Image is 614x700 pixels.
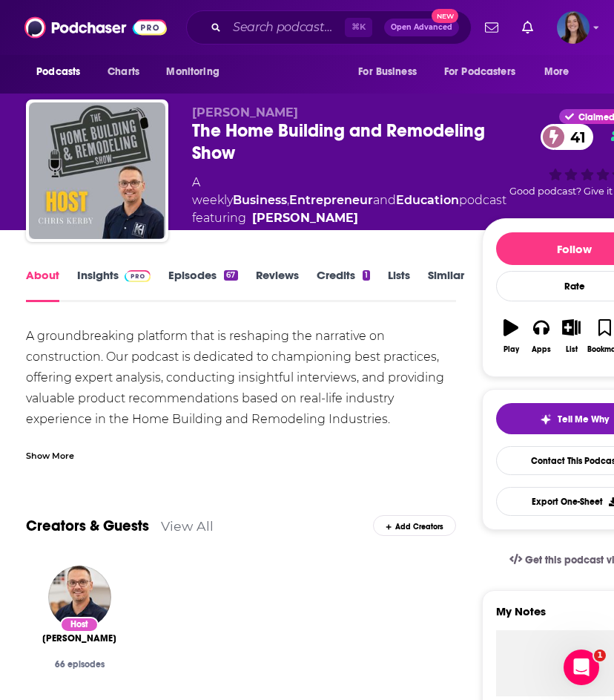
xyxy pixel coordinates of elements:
img: Podchaser Pro [125,270,151,282]
span: Tell Me Why [558,413,609,425]
span: Podcasts [36,62,80,82]
div: List [566,345,578,354]
button: open menu [348,58,435,86]
a: 41 [541,124,593,150]
a: Episodes67 [168,268,237,302]
iframe: Intercom live chat [564,650,599,685]
a: Chris Kerby [252,209,358,227]
button: open menu [534,58,588,86]
div: 66 episodes [38,659,121,670]
a: Reviews [256,268,299,302]
div: Play [504,345,519,354]
a: Credits1 [317,268,370,302]
input: Search podcasts, credits, & more... [227,16,345,39]
button: Apps [526,310,557,363]
span: Charts [108,62,139,82]
div: Search podcasts, credits, & more... [186,10,472,45]
img: The Home Building and Remodeling Show [29,102,165,239]
button: Play [496,310,526,363]
div: 67 [224,270,237,281]
a: InsightsPodchaser Pro [77,268,151,302]
span: 1 [594,650,606,661]
img: Chris Kerby [48,566,111,629]
a: Entrepreneur [289,193,373,207]
a: Similar [428,268,464,302]
span: Monitoring [166,62,219,82]
span: 41 [555,124,593,150]
span: ⌘ K [345,18,372,37]
span: Logged in as emmadonovan [557,11,590,44]
a: Business [233,193,287,207]
img: User Profile [557,11,590,44]
div: Apps [532,345,551,354]
span: For Business [358,62,417,82]
button: Show profile menu [557,11,590,44]
span: Open Advanced [391,24,452,31]
img: tell me why sparkle [540,413,552,425]
button: open menu [156,58,238,86]
span: For Podcasters [444,62,515,82]
button: Open AdvancedNew [384,19,459,36]
div: Host [60,617,99,632]
span: featuring [192,209,506,227]
button: List [556,310,587,363]
span: and [373,193,396,207]
span: , [287,193,289,207]
button: open menu [26,58,99,86]
span: [PERSON_NAME] [42,632,116,644]
a: Show notifications dropdown [479,15,504,40]
a: Charts [98,58,148,86]
a: View All [161,518,214,534]
a: Chris Kerby [42,632,116,644]
div: A weekly podcast [192,174,506,227]
div: 1 [363,270,370,281]
span: More [544,62,570,82]
div: Add Creators [373,515,456,536]
img: Podchaser - Follow, Share and Rate Podcasts [24,13,167,42]
a: Education [396,193,459,207]
a: Show notifications dropdown [516,15,539,40]
button: open menu [435,58,537,86]
a: Lists [388,268,410,302]
span: [PERSON_NAME] [192,105,298,120]
span: New [432,9,458,23]
a: About [26,268,59,302]
a: Creators & Guests [26,517,149,535]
